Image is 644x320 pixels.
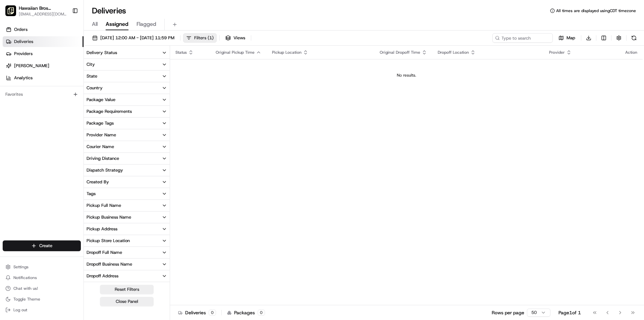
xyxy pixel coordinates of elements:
[87,249,122,256] div: Dropoff Full Name
[7,64,19,76] img: 1736555255976-a54dd68f-1ca7-489b-9aae-adbdc363a1c4
[233,35,245,41] span: Views
[84,94,170,105] button: Package Value
[100,285,154,294] button: Reset Filters
[87,85,103,91] div: Country
[92,20,98,28] span: All
[492,33,553,43] input: Type to search
[216,50,255,55] span: Original Pickup Time
[3,284,81,293] button: Chat with us!
[7,7,20,20] img: Nash
[13,307,27,313] span: Log out
[3,24,84,35] a: Orders
[87,202,121,209] div: Pickup Full Name
[87,50,117,56] div: Delivery Status
[14,63,49,69] span: [PERSON_NAME]
[87,132,116,138] div: Provider Name
[13,296,40,302] span: Toggle Theme
[87,97,115,103] div: Package Value
[13,264,29,270] span: Settings
[84,71,170,82] button: State
[19,5,67,11] button: Hawaiian Bros ([GEOGRAPHIC_DATA] I-35)
[87,120,114,126] div: Package Tags
[87,261,132,267] div: Dropoff Business Name
[14,39,33,45] span: Deliveries
[14,27,28,33] span: Orders
[208,35,214,41] span: ( 1 )
[183,33,217,43] button: Filters(1)
[100,297,154,306] button: Close Panel
[84,106,170,117] button: Package Requirements
[84,165,170,176] button: Dispatch Strategy
[380,50,420,55] span: Original Dropoff Time
[173,73,640,78] div: No results.
[84,141,170,152] button: Courier Name
[3,60,84,71] a: [PERSON_NAME]
[3,73,84,83] a: Analytics
[87,108,132,115] div: Package Requirements
[114,66,122,74] button: Start new chat
[625,50,637,55] div: Action
[84,200,170,211] button: Pickup Full Name
[13,275,37,280] span: Notifications
[87,214,131,220] div: Pickup Business Name
[567,35,575,41] span: Map
[19,11,67,17] button: [EMAIL_ADDRESS][DOMAIN_NAME]
[84,259,170,270] button: Dropoff Business Name
[84,223,170,235] button: Pickup Address
[67,114,81,119] span: Pylon
[194,35,214,41] span: Filters
[137,20,156,28] span: Flagged
[556,8,636,13] span: All times are displayed using CDT timezone
[84,129,170,141] button: Provider Name
[555,33,578,43] button: Map
[3,240,81,251] button: Create
[3,262,81,272] button: Settings
[84,247,170,258] button: Dropoff Full Name
[7,98,12,103] div: 📗
[222,33,248,43] button: Views
[87,73,97,79] div: State
[106,20,128,28] span: Assigned
[14,51,33,57] span: Providers
[175,50,187,55] span: Status
[87,273,118,279] div: Dropoff Address
[84,118,170,129] button: Package Tags
[629,33,639,43] button: Refresh
[7,27,122,38] p: Welcome 👋
[87,61,95,67] div: City
[227,309,265,316] div: Packages
[13,97,51,104] span: Knowledge Base
[84,153,170,164] button: Driving Distance
[57,98,62,103] div: 💻
[3,273,81,282] button: Notifications
[438,50,469,55] span: Dropoff Location
[23,64,110,71] div: Start new chat
[92,5,126,16] h1: Deliveries
[84,270,170,282] button: Dropoff Address
[3,48,84,59] a: Providers
[87,226,117,232] div: Pickup Address
[84,235,170,246] button: Pickup Store Location
[3,36,84,47] a: Deliveries
[492,309,524,316] p: Rows per page
[47,113,81,119] a: Powered byPylon
[14,75,33,81] span: Analytics
[17,43,111,50] input: Clear
[39,243,52,249] span: Create
[54,95,110,107] a: 💻API Documentation
[209,310,216,316] div: 0
[84,188,170,199] button: Tags
[87,144,114,150] div: Courier Name
[87,238,130,244] div: Pickup Store Location
[5,5,16,16] img: Hawaiian Bros (San Marcos TX_N I-35)
[63,97,108,104] span: API Documentation
[3,3,69,19] button: Hawaiian Bros (San Marcos TX_N I-35)Hawaiian Bros ([GEOGRAPHIC_DATA] I-35)[EMAIL_ADDRESS][DOMAIN_...
[100,35,174,41] span: [DATE] 12:00 AM - [DATE] 11:59 PM
[87,155,119,162] div: Driving Distance
[87,191,96,197] div: Tags
[3,294,81,304] button: Toggle Theme
[558,309,581,316] div: Page 1 of 1
[549,50,565,55] span: Provider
